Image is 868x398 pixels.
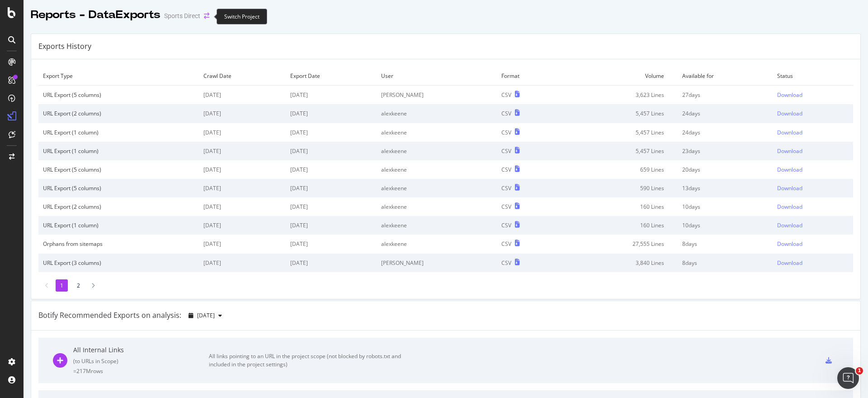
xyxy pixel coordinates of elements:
div: Download [777,91,802,99]
span: 2025 Oct. 5th [197,312,215,319]
div: CSV [501,147,511,155]
li: 2 [72,279,85,292]
td: Available for [678,67,773,86]
td: [PERSON_NAME] [377,86,497,105]
td: [DATE] [286,197,377,216]
a: Download [777,259,849,267]
td: [DATE] [199,197,286,216]
td: [DATE] [199,123,286,142]
a: Download [777,166,849,173]
div: Download [777,184,802,192]
td: 8 days [678,254,773,272]
div: All Internal Links [73,345,209,355]
td: alexkeene [377,123,497,142]
td: 27 days [678,86,773,105]
td: 24 days [678,123,773,142]
div: Download [777,259,802,267]
td: 160 Lines [561,197,678,216]
td: [PERSON_NAME] [377,254,497,272]
td: User [377,67,497,86]
td: 10 days [678,216,773,235]
div: URL Export (3 columns) [43,259,194,267]
td: [DATE] [286,216,377,235]
a: Download [777,147,849,155]
td: 20 days [678,160,773,179]
div: CSV [501,184,511,192]
td: [DATE] [286,254,377,272]
td: [DATE] [286,179,377,197]
td: 23 days [678,142,773,160]
a: Download [777,91,849,99]
td: alexkeene [377,179,497,197]
td: Format [497,67,561,86]
div: URL Export (1 column) [43,147,194,155]
td: 590 Lines [561,179,678,197]
td: [DATE] [286,104,377,123]
td: alexkeene [377,142,497,160]
div: Download [777,221,802,229]
td: Crawl Date [199,67,286,86]
button: [DATE] [185,308,226,323]
td: 3,840 Lines [561,254,678,272]
td: 659 Lines [561,160,678,179]
td: 160 Lines [561,216,678,235]
a: Download [777,221,849,229]
iframe: Intercom live chat [837,367,859,389]
div: URL Export (5 columns) [43,184,194,192]
div: CSV [501,203,511,211]
div: URL Export (2 columns) [43,110,194,117]
div: Download [777,166,802,173]
a: Download [777,203,849,211]
div: Sports Direct [164,11,200,20]
div: Download [777,147,802,155]
td: 24 days [678,104,773,123]
div: Switch Project [217,9,267,24]
div: Botify Recommended Exports on analysis: [38,310,181,321]
td: 13 days [678,179,773,197]
td: [DATE] [199,86,286,105]
td: [DATE] [286,123,377,142]
td: Export Type [38,67,199,86]
td: [DATE] [286,160,377,179]
div: Exports History [38,41,91,52]
div: Download [777,110,802,117]
td: 5,457 Lines [561,104,678,123]
span: 1 [856,367,863,374]
a: Download [777,110,849,117]
div: CSV [501,240,511,248]
div: Download [777,240,802,248]
div: Orphans from sitemaps [43,240,194,248]
td: 3,623 Lines [561,86,678,105]
td: [DATE] [199,179,286,197]
div: URL Export (5 columns) [43,166,194,173]
td: alexkeene [377,216,497,235]
td: [DATE] [286,142,377,160]
div: Reports - DataExports [31,7,160,23]
td: [DATE] [199,142,286,160]
td: [DATE] [286,86,377,105]
div: CSV [501,259,511,267]
div: CSV [501,129,511,136]
td: [DATE] [199,254,286,272]
div: All links pointing to an URL in the project scope (not blocked by robots.txt and included in the ... [209,352,412,369]
div: CSV [501,110,511,117]
div: CSV [501,91,511,99]
td: [DATE] [199,160,286,179]
div: csv-export [826,357,832,364]
div: = 217M rows [73,367,209,375]
td: alexkeene [377,235,497,253]
td: alexkeene [377,104,497,123]
td: [DATE] [199,235,286,253]
td: Export Date [286,67,377,86]
td: [DATE] [199,104,286,123]
div: URL Export (1 column) [43,129,194,136]
td: [DATE] [286,235,377,253]
td: alexkeene [377,160,497,179]
td: 10 days [678,197,773,216]
td: 5,457 Lines [561,142,678,160]
div: Download [777,203,802,211]
td: 8 days [678,235,773,253]
div: CSV [501,166,511,173]
td: alexkeene [377,197,497,216]
div: URL Export (2 columns) [43,203,194,211]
